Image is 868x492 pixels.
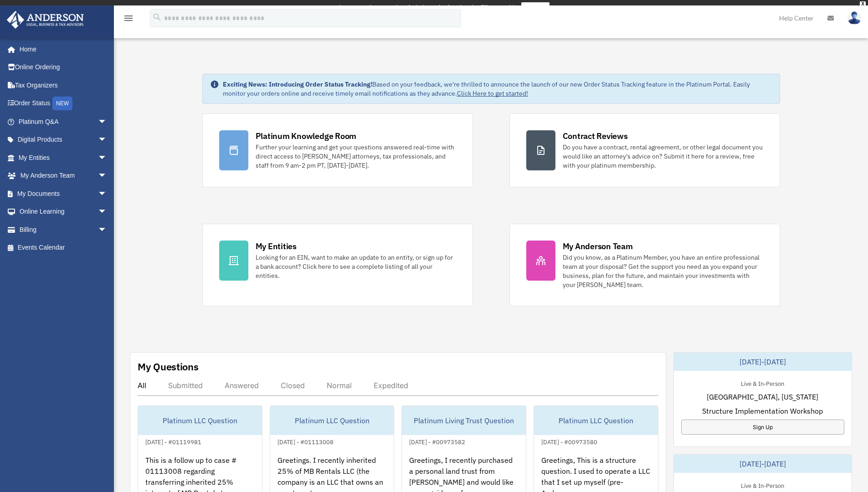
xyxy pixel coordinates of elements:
[152,12,162,22] i: search
[6,239,121,257] a: Events Calendar
[6,58,121,77] a: Online Ordering
[98,113,116,131] span: arrow_drop_down
[6,184,121,203] a: My Documentsarrow_drop_down
[534,406,658,435] div: Platinum LLC Question
[138,360,199,374] div: My Questions
[123,13,134,24] i: menu
[256,241,297,252] div: My Entities
[98,203,116,221] span: arrow_drop_down
[563,130,628,142] div: Contract Reviews
[256,130,357,142] div: Platinum Knowledge Room
[98,149,116,167] span: arrow_drop_down
[223,80,372,88] strong: Exciting News: Introducing Order Status Tracking!
[6,113,121,131] a: Platinum Q&Aarrow_drop_down
[225,381,259,390] div: Answered
[734,480,791,490] div: Live & In-Person
[563,241,633,252] div: My Anderson Team
[847,11,861,25] img: User Pic
[98,220,116,239] span: arrow_drop_down
[6,220,121,239] a: Billingarrow_drop_down
[681,420,844,435] a: Sign Up
[702,405,823,416] span: Structure Implementation Workshop
[98,131,116,149] span: arrow_drop_down
[270,406,394,435] div: Platinum LLC Question
[402,436,473,446] div: [DATE] - #00973582
[674,455,852,473] div: [DATE]-[DATE]
[402,406,526,435] div: Platinum Living Trust Question
[563,143,763,170] div: Do you have a contract, rental agreement, or other legal document you would like an attorney's ad...
[509,113,780,187] a: Contract Reviews Do you have a contract, rental agreement, or other legal document you would like...
[256,253,456,280] div: Looking for an EIN, want to make an update to an entity, or sign up for a bank account? Click her...
[6,167,121,185] a: My Anderson Teamarrow_drop_down
[509,224,780,306] a: My Anderson Team Did you know, as a Platinum Member, you have an entire professional team at your...
[6,149,121,167] a: My Entitiesarrow_drop_down
[98,167,116,185] span: arrow_drop_down
[256,143,456,170] div: Further your learning and get your questions answered real-time with direct access to [PERSON_NAM...
[6,203,121,221] a: Online Learningarrow_drop_down
[4,11,87,29] img: Anderson Advisors Platinum Portal
[123,16,134,24] a: menu
[202,113,473,187] a: Platinum Knowledge Room Further your learning and get your questions answered real-time with dire...
[6,76,121,94] a: Tax Organizers
[281,381,305,390] div: Closed
[6,131,121,149] a: Digital Productsarrow_drop_down
[534,436,605,446] div: [DATE] - #00973580
[734,378,791,388] div: Live & In-Person
[6,40,116,58] a: Home
[674,353,852,371] div: [DATE]-[DATE]
[457,89,528,97] a: Click Here to get started!
[521,2,550,13] a: survey
[138,406,262,435] div: Platinum LLC Question
[138,436,209,446] div: [DATE] - #01119981
[270,436,341,446] div: [DATE] - #01113008
[138,381,146,390] div: All
[707,391,818,402] span: [GEOGRAPHIC_DATA], [US_STATE]
[318,2,518,13] div: Get a chance to win 6 months of Platinum for free just by filling out this
[168,381,203,390] div: Submitted
[98,184,116,203] span: arrow_drop_down
[223,80,772,98] div: Based on your feedback, we're thrilled to announce the launch of our new Order Status Tracking fe...
[374,381,408,390] div: Expedited
[563,253,763,289] div: Did you know, as a Platinum Member, you have an entire professional team at your disposal? Get th...
[202,224,473,306] a: My Entities Looking for an EIN, want to make an update to an entity, or sign up for a bank accoun...
[860,1,866,7] div: close
[6,94,121,113] a: Order StatusNEW
[52,97,72,110] div: NEW
[327,381,352,390] div: Normal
